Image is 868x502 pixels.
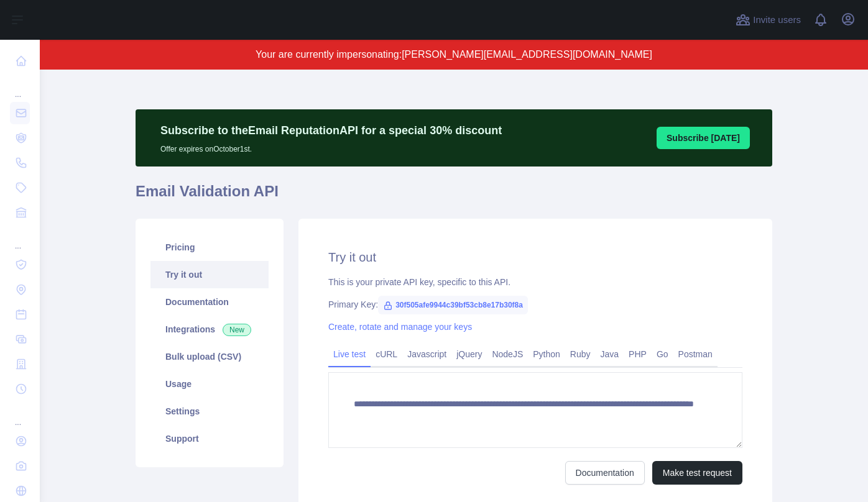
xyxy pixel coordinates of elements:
[160,122,502,139] p: Subscribe to the Email Reputation API for a special 30 % discount
[378,296,528,314] span: 30f505afe9944c39bf53cb8e17b30f8a
[328,249,742,266] h2: Try it out
[150,288,269,316] a: Documentation
[10,226,30,251] div: ...
[528,344,565,364] a: Python
[10,75,30,99] div: ...
[256,49,402,60] span: Your are currently impersonating:
[624,344,652,364] a: PHP
[150,370,269,398] a: Usage
[328,322,472,332] a: Create, rotate and manage your keys
[753,13,801,27] span: Invite users
[565,344,596,364] a: Ruby
[451,344,487,364] a: jQuery
[150,261,269,288] a: Try it out
[150,425,269,452] a: Support
[328,344,371,364] a: Live test
[223,324,251,336] span: New
[150,234,269,261] a: Pricing
[328,298,742,311] div: Primary Key:
[371,344,402,364] a: cURL
[652,461,742,485] button: Make test request
[487,344,528,364] a: NodeJS
[328,276,742,288] div: This is your private API key, specific to this API.
[733,10,803,30] button: Invite users
[652,344,673,364] a: Go
[160,139,502,154] p: Offer expires on October 1st.
[10,403,30,427] div: ...
[596,344,624,364] a: Java
[136,181,772,211] h1: Email Validation API
[402,49,652,60] span: [PERSON_NAME][EMAIL_ADDRESS][DOMAIN_NAME]
[657,127,750,149] button: Subscribe [DATE]
[402,344,451,364] a: Javascript
[673,344,718,364] a: Postman
[565,461,645,485] a: Documentation
[150,343,269,370] a: Bulk upload (CSV)
[150,316,269,343] a: Integrations New
[150,398,269,425] a: Settings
